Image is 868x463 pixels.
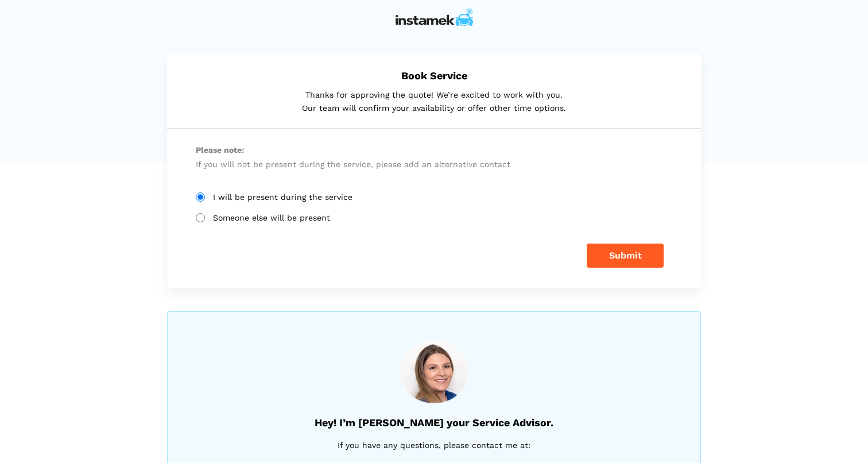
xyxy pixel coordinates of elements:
[196,88,672,114] p: Thanks for approving the quote! We’re excited to work with you. Our team will confirm your availa...
[196,143,672,157] span: Please note:
[196,192,672,202] label: I will be present during the service
[196,143,672,171] p: If you will not be present during the service, please add an alternative contact
[196,213,205,222] input: Someone else will be present
[196,192,205,202] input: I will be present during the service
[196,70,672,82] h5: Book Service
[196,439,672,452] p: If you have any questions, please contact me at:
[587,244,664,268] button: Submit
[196,416,672,429] h5: Hey! I’m [PERSON_NAME] your Service Advisor.
[196,213,672,223] label: Someone else will be present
